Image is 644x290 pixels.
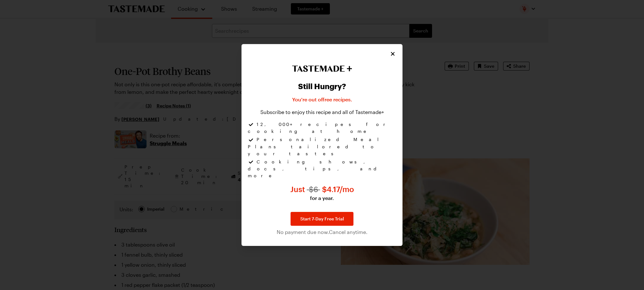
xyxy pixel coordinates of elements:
li: Personalized Meal Plans tailored to your tastes [248,136,396,158]
img: Tastemade+ [292,65,352,72]
span: No payment due now. Cancel anytime. [277,228,368,236]
li: Cooking shows, docs, tips, and more [248,158,396,179]
a: Start 7-Day Free Trial [291,212,353,226]
h2: Still Hungry? [298,82,346,91]
li: 12,000+ recipes for cooking at home [248,121,396,136]
span: Start 7-Day Free Trial [300,216,344,222]
button: Close [389,50,396,57]
p: Subscribe to enjoy this recipe and all of Tastemade+ [260,108,384,116]
p: Just $4.17 per month for a year instead of $6 [290,184,354,202]
p: You're out of free recipes . [292,96,352,103]
span: Just $ 4.17 /mo [290,185,354,194]
span: $ 6 [307,185,320,194]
